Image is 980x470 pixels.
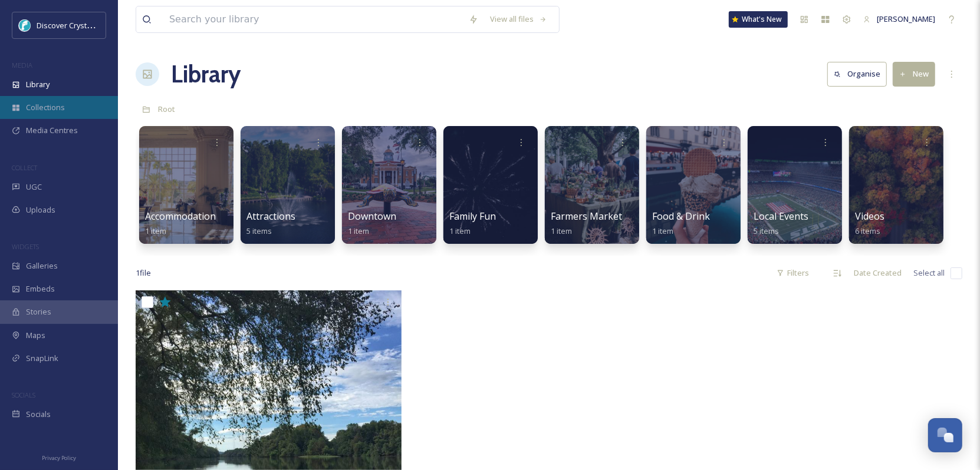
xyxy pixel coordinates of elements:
a: Videos6 items [855,211,884,236]
button: Open Chat [928,418,962,452]
a: What's New [729,11,788,28]
div: Filters [771,262,815,284]
span: Root [158,104,175,114]
a: Downtown1 item [348,211,396,236]
a: Accommodation1 item [145,211,216,236]
a: [PERSON_NAME] [857,8,941,31]
span: Farmers Market [551,210,622,223]
span: Select all [913,267,945,279]
a: Food & Drink1 item [652,211,710,236]
span: Stories [26,306,51,317]
span: [PERSON_NAME] [877,14,935,24]
span: 1 item [652,226,673,236]
a: Attractions5 items [246,211,295,236]
button: Organise [827,62,887,86]
a: Local Events5 items [754,211,808,236]
span: Food & Drink [652,210,710,223]
span: MEDIA [12,61,32,69]
span: UGC [26,181,42,193]
div: Date Created [848,262,907,284]
a: View all files [484,8,553,31]
span: Embeds [26,283,55,294]
span: 5 items [246,226,272,236]
span: Discover Crystal River [US_STATE] [37,19,154,31]
span: Family Fun [449,210,496,223]
span: 1 item [449,226,471,236]
span: SOCIALS [12,390,35,399]
span: Privacy Policy [42,454,76,462]
span: Uploads [26,204,55,216]
span: Accommodation [145,210,216,223]
span: 6 items [855,226,880,236]
input: Search your library [163,6,463,32]
span: Collections [26,102,65,113]
span: Downtown [348,210,396,223]
a: Farmers Market1 item [551,211,622,236]
span: Media Centres [26,125,78,136]
span: 5 items [754,226,779,236]
span: SnapLink [26,353,58,364]
span: 1 item [348,226,369,236]
span: COLLECT [12,163,37,172]
a: Privacy Policy [42,450,76,464]
a: Library [171,57,241,92]
span: 1 item [551,226,572,236]
span: 1 file [136,267,151,279]
span: Videos [855,210,884,223]
img: download.jpeg [19,19,31,31]
span: 1 item [145,226,166,236]
a: Family Fun1 item [449,211,496,236]
span: Maps [26,330,45,341]
span: Socials [26,409,51,420]
span: Attractions [246,210,295,223]
span: Local Events [754,210,808,223]
span: WIDGETS [12,242,39,251]
span: Library [26,79,50,90]
button: New [893,62,935,86]
a: Root [158,102,175,116]
span: Galleries [26,260,58,272]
